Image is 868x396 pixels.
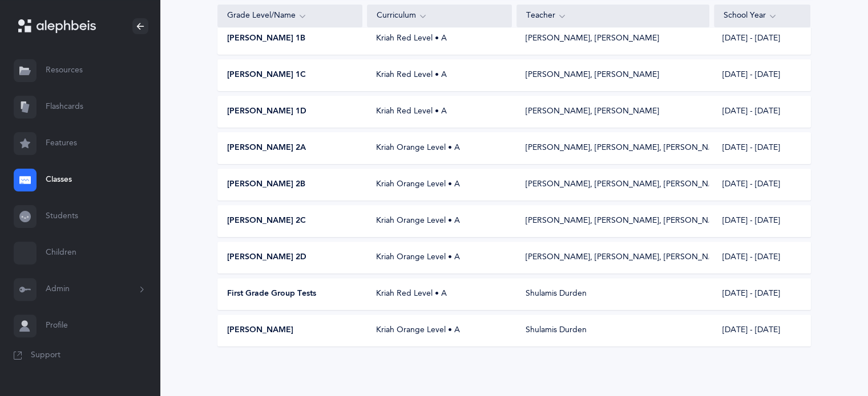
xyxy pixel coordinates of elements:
span: [PERSON_NAME] 2A [227,142,306,154]
div: [DATE] - [DATE] [713,33,810,44]
div: Kriah Red Level • A [367,33,512,44]
div: [DATE] - [DATE] [713,252,810,263]
div: [DATE] - [DATE] [713,106,810,117]
span: [PERSON_NAME] 2D [227,252,306,263]
div: [DATE] - [DATE] [713,142,810,154]
div: Kriah Red Level • A [367,106,512,117]
div: Teacher [526,10,700,22]
div: [PERSON_NAME], [PERSON_NAME] [526,70,659,81]
span: [PERSON_NAME] 2C [227,215,306,227]
span: [PERSON_NAME] 1D [227,106,306,117]
div: Shulamis Durden [526,325,587,336]
div: [DATE] - [DATE] [713,70,810,81]
div: Curriculum [377,10,502,22]
div: [PERSON_NAME], [PERSON_NAME], [PERSON_NAME] [526,252,700,263]
span: First Grade Group Tests [227,288,316,300]
div: Kriah Orange Level • A [367,142,512,154]
span: [PERSON_NAME] 2B [227,179,305,190]
span: [PERSON_NAME] 1B [227,33,305,44]
div: Kriah Orange Level • A [367,325,512,336]
div: [PERSON_NAME], [PERSON_NAME] [526,33,659,44]
div: Kriah Red Level • A [367,288,512,300]
span: [PERSON_NAME] [227,325,293,336]
div: [DATE] - [DATE] [713,215,810,227]
div: Kriah Red Level • A [367,70,512,81]
div: Shulamis Durden [526,288,587,300]
div: [PERSON_NAME], [PERSON_NAME], [PERSON_NAME] [526,142,700,154]
span: Support [31,350,60,361]
div: Kriah Orange Level • A [367,252,512,263]
div: Kriah Orange Level • A [367,215,512,227]
div: [DATE] - [DATE] [713,179,810,190]
div: [PERSON_NAME], [PERSON_NAME], [PERSON_NAME] [526,215,700,227]
div: Grade Level/Name [227,10,353,22]
span: [PERSON_NAME] 1C [227,70,306,81]
div: [DATE] - [DATE] [713,288,810,300]
div: [PERSON_NAME], [PERSON_NAME], [PERSON_NAME] [526,179,700,190]
div: [PERSON_NAME], [PERSON_NAME] [526,106,659,117]
div: School Year [724,10,801,22]
div: [DATE] - [DATE] [713,325,810,336]
div: Kriah Orange Level • A [367,179,512,190]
